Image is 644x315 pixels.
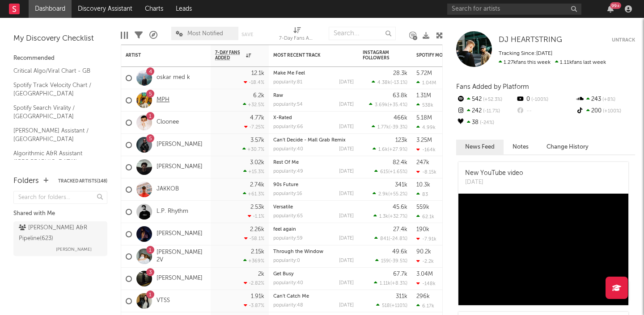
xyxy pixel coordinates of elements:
[273,227,296,232] a: feel again
[456,117,516,128] div: 38
[416,182,430,188] div: 10.3k
[273,102,303,107] div: popularity: 54
[157,208,188,216] a: L.P. Rhythm
[273,138,354,143] div: Can't Decide - Mall Grab Remix
[375,103,388,108] span: 3.69k
[390,192,406,197] span: +55.2 %
[398,51,407,60] button: Filter by Instagram Followers
[253,93,264,99] div: 6.2k
[273,147,303,152] div: popularity: 40
[250,160,264,166] div: 3.02k
[375,258,407,264] div: ( )
[273,116,354,120] div: X-Rated
[258,271,264,277] div: 2k
[465,169,523,178] div: New YouTube video
[273,93,354,98] div: Raw
[416,191,428,197] div: 83
[273,227,354,232] div: feel again
[250,204,264,210] div: 2.53k
[416,227,429,232] div: 190k
[13,191,107,204] input: Search for folders...
[378,147,388,152] span: 1.6k
[273,205,293,210] a: Versatile
[273,205,354,210] div: Versatile
[13,80,98,99] a: Spotify Track Velocity Chart / [GEOGRAPHIC_DATA]
[416,80,436,86] div: 1.04M
[273,182,298,187] a: 90s Future
[374,236,407,241] div: ( )
[157,249,206,264] a: [PERSON_NAME] 2V
[273,272,294,277] a: Get Busy
[382,303,390,308] span: 518
[250,227,264,232] div: 2.26k
[602,109,621,114] span: +100 %
[376,303,407,308] div: ( )
[126,53,193,58] div: Artist
[601,97,615,102] span: +8 %
[250,137,264,143] div: 3.57k
[135,22,143,48] div: Filters
[612,36,635,45] button: Untrack
[273,71,354,76] div: Make Me Feel
[538,140,597,154] button: Change History
[516,105,575,117] div: --
[499,60,606,65] span: 1.11k fans last week
[395,137,407,143] div: 123k
[339,124,354,129] div: [DATE]
[389,147,406,152] span: +27.9 %
[499,36,562,45] a: DJ HEARTSTRING
[13,33,107,44] div: My Discovery Checklist
[13,221,107,256] a: [PERSON_NAME] A&R Pipeline(623)[PERSON_NAME]
[380,281,390,286] span: 1.11k
[339,80,354,85] div: [DATE]
[416,160,429,166] div: 247k
[416,249,431,255] div: 90.2k
[394,115,407,121] div: 466k
[395,182,407,188] div: 341k
[13,53,107,64] div: Recommended
[329,27,396,40] input: Search...
[273,281,303,286] div: popularity: 40
[273,80,302,85] div: popularity: 81
[482,109,500,114] span: -11.7 %
[393,204,407,210] div: 45.6k
[244,124,264,130] div: -7.25 %
[273,93,283,98] a: Raw
[456,105,516,117] div: 242
[244,79,264,85] div: -18.4 %
[390,259,406,264] span: -39.5 %
[390,125,406,130] span: -39.3 %
[391,303,406,308] span: +110 %
[530,97,548,102] span: -100 %
[373,146,407,152] div: ( )
[381,259,389,264] span: 159
[392,281,406,286] span: +8.3 %
[390,236,406,241] span: -24.8 %
[380,170,388,174] span: 615
[339,169,354,174] div: [DATE]
[499,36,562,44] span: DJ HEARTSTRING
[416,102,433,108] div: 538k
[273,160,299,165] a: Rest Of Me
[363,50,394,61] div: Instagram Followers
[244,236,264,241] div: -58.1 %
[416,303,434,309] div: 6.17k
[13,176,39,187] div: Folders
[416,137,432,143] div: 3.25M
[250,115,264,121] div: 4.77k
[456,140,504,154] button: News Feed
[56,244,92,255] span: [PERSON_NAME]
[273,214,303,219] div: popularity: 65
[396,294,407,299] div: 311k
[576,94,635,105] div: 243
[273,294,309,299] a: Can't Catch Me
[157,119,179,126] a: Cloonee
[345,51,354,60] button: Filter by Most Recent Track
[273,272,354,277] div: Get Busy
[393,227,407,232] div: 27.4k
[279,22,315,48] div: 7-Day Fans Added (7-Day Fans Added)
[242,146,264,152] div: +30.7 %
[250,182,264,188] div: 2.74k
[273,258,300,263] div: popularity: 0
[273,138,346,143] a: Can't Decide - Mall Grab Remix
